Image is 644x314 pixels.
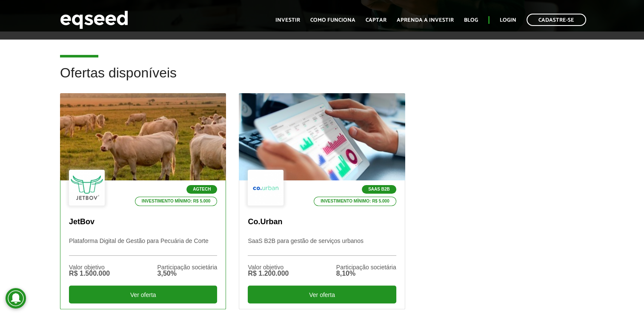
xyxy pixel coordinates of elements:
[69,270,110,277] div: R$ 1.500.000
[275,17,300,23] a: Investir
[69,285,217,303] div: Ver oferta
[69,237,217,256] p: Plataforma Digital de Gestão para Pecuária de Corte
[60,93,226,309] a: Agtech Investimento mínimo: R$ 5.000 JetBov Plataforma Digital de Gestão para Pecuária de Corte V...
[157,264,217,270] div: Participação societária
[135,197,218,206] p: Investimento mínimo: R$ 5.000
[186,185,217,194] p: Agtech
[366,17,386,23] a: Captar
[336,270,396,277] div: 8,10%
[362,185,396,194] p: SaaS B2B
[69,217,217,227] p: JetBov
[314,197,396,206] p: Investimento mínimo: R$ 5.000
[500,17,516,23] a: Login
[310,17,355,23] a: Como funciona
[464,17,478,23] a: Blog
[248,264,289,270] div: Valor objetivo
[60,66,584,93] h2: Ofertas disponíveis
[248,237,396,256] p: SaaS B2B para gestão de serviços urbanos
[248,217,396,227] p: Co.Urban
[69,264,110,270] div: Valor objetivo
[157,270,217,277] div: 3,50%
[248,270,289,277] div: R$ 1.200.000
[336,264,396,270] div: Participação societária
[248,285,396,303] div: Ver oferta
[60,9,128,31] img: EqSeed
[397,17,454,23] a: Aprenda a investir
[239,93,405,309] a: SaaS B2B Investimento mínimo: R$ 5.000 Co.Urban SaaS B2B para gestão de serviços urbanos Valor ob...
[527,14,586,26] a: Cadastre-se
